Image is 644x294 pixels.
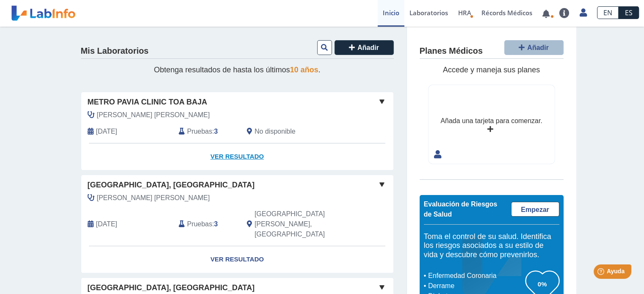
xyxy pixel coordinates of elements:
span: Pruebas [187,219,212,229]
li: Derrame [426,281,525,291]
span: [GEOGRAPHIC_DATA], [GEOGRAPHIC_DATA] [88,179,255,191]
span: 2025-10-01 [96,219,117,229]
h4: Mis Laboratorios [81,46,149,56]
h4: Planes Médicos [420,46,483,56]
h5: Toma el control de su salud. Identifica los riesgos asociados a su estilo de vida y descubre cómo... [424,232,559,260]
b: 3 [214,128,218,135]
div: Añada una tarjeta para comenzar. [440,116,542,126]
span: Evaluación de Riesgos de Salud [424,201,498,218]
span: Pruebas [187,126,212,137]
h3: 0% [525,279,559,289]
span: No disponible [254,126,296,137]
a: Ver Resultado [81,246,393,273]
button: Añadir [334,40,394,55]
span: Accede y maneja sus planes [443,66,540,74]
a: Ver Resultado [81,143,393,170]
b: 3 [214,220,218,228]
div: : [172,126,240,137]
span: Añadir [357,44,379,51]
li: Enfermedad Coronaria [426,271,525,281]
a: Empezar [511,202,559,217]
span: Metro Pavia Clinic Toa Baja [88,96,207,108]
span: Empezar [521,206,549,213]
span: Torres Vargas, Allan [97,193,210,203]
span: HRA [458,8,471,17]
span: 2025-10-02 [96,126,117,137]
a: EN [597,6,619,19]
div: : [172,209,240,239]
button: Añadir [504,40,564,55]
span: Obtenga resultados de hasta los últimos . [154,66,320,74]
span: 10 años [290,66,318,74]
a: ES [619,6,639,19]
span: Fernandez De Thomas, Alexandra [97,110,210,120]
span: Añadir [527,44,549,51]
span: [GEOGRAPHIC_DATA], [GEOGRAPHIC_DATA] [88,282,255,294]
span: San Juan, PR [254,209,348,239]
iframe: Help widget launcher [569,261,635,285]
